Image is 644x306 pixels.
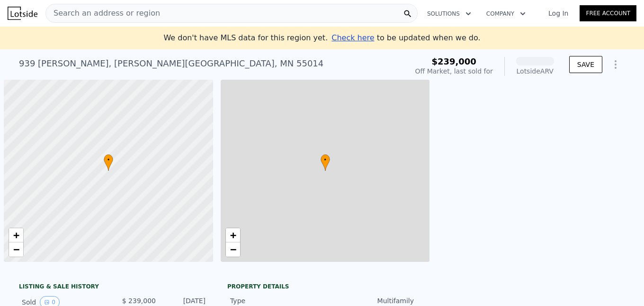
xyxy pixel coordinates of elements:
[479,5,533,22] button: Company
[415,66,493,76] div: Off Market, last sold for
[580,5,636,21] a: Free Account
[19,57,323,70] div: 939 [PERSON_NAME] , [PERSON_NAME][GEOGRAPHIC_DATA] , MN 55014
[606,55,625,74] button: Show Options
[431,56,476,66] span: $239,000
[13,243,19,255] span: −
[230,229,236,241] span: +
[46,8,160,19] span: Search an address or region
[227,283,417,290] div: Property details
[226,228,240,242] a: Zoom in
[13,229,19,241] span: +
[163,32,480,44] div: We don't have MLS data for this region yet.
[331,32,480,44] div: to be updated when we do.
[9,242,23,257] a: Zoom out
[322,296,414,306] div: Multifamily
[331,33,374,42] span: Check here
[537,9,580,18] a: Log In
[230,296,322,306] div: Type
[569,56,602,73] button: SAVE
[104,154,113,171] div: •
[230,243,236,255] span: −
[516,66,554,76] div: Lotside ARV
[122,297,156,305] span: $ 239,000
[226,242,240,257] a: Zoom out
[8,7,37,20] img: Lotside
[9,228,23,242] a: Zoom in
[321,154,330,171] div: •
[321,156,330,164] span: •
[420,5,479,22] button: Solutions
[104,156,113,164] span: •
[19,283,208,292] div: LISTING & SALE HISTORY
